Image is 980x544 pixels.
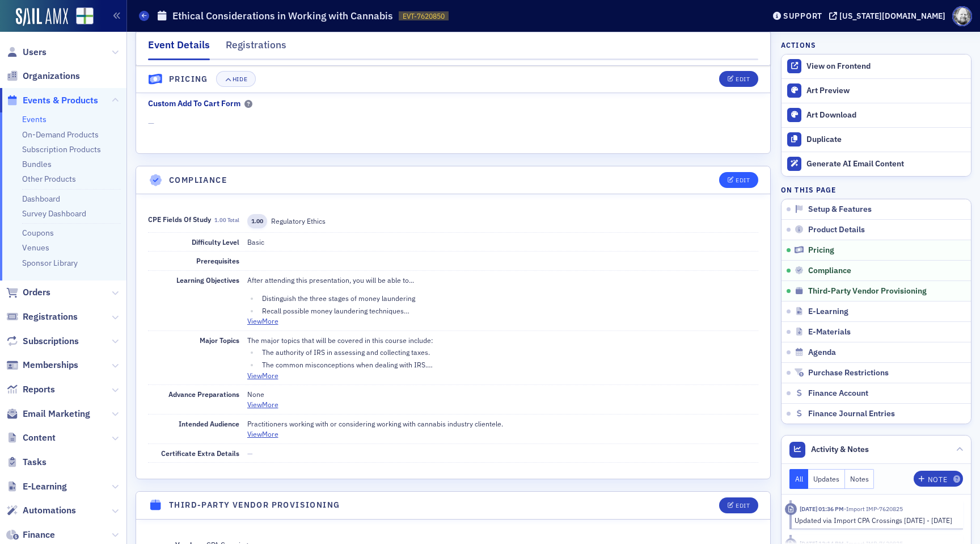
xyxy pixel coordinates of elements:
[806,61,965,72] div: View on Frontend
[16,8,68,26] img: SailAMX
[829,12,949,20] button: [US_STATE][DOMAIN_NAME]
[845,469,875,489] button: Notes
[259,306,759,316] li: Recall possible money laundering techniques
[247,419,759,429] div: Practitioners working with or considering working with cannabis industry clientele.
[811,443,869,455] span: Activity & Notes
[6,359,78,371] a: Memberships
[808,327,851,337] span: E-Materials
[22,242,49,253] a: Venues
[782,79,971,103] a: Art Preview
[196,256,239,265] span: Prerequisites
[806,135,965,145] div: Duplicate
[200,336,239,345] span: Major Topics
[808,307,848,317] span: E-Learning
[6,504,76,517] a: Automations
[259,359,759,370] li: The common misconceptions when dealing with IRS.
[247,399,278,409] button: ViewMore
[169,499,340,511] h4: Third-Party Vendor Provisioning
[808,368,889,378] span: Purchase Restrictions
[22,208,86,219] a: Survey Dashboard
[719,72,758,87] button: Edit
[247,316,278,326] button: ViewMore
[233,77,247,83] div: Hide
[23,383,55,396] span: Reports
[403,11,445,21] span: EVT-7620850
[247,429,278,439] button: ViewMore
[736,503,750,509] div: Edit
[782,55,971,78] a: View on Frontend
[247,275,759,285] p: After attending this presentation, you will be able to...
[168,390,239,399] span: Advance Preparations
[6,529,55,541] a: Finance
[148,215,239,224] span: CPE Fields of Study
[6,46,47,58] a: Users
[808,388,868,399] span: Finance Account
[808,409,895,419] span: Finance Journal Entries
[23,408,90,420] span: Email Marketing
[914,471,963,487] button: Note
[247,449,253,458] span: —
[6,311,78,323] a: Registrations
[23,94,98,107] span: Events & Products
[161,449,239,458] span: Certificate Extra Details
[808,348,836,358] span: Agenda
[719,497,758,513] button: Edit
[808,469,845,489] button: Updates
[226,37,286,58] div: Registrations
[148,98,240,110] div: Custom Add To Cart Form
[6,408,90,420] a: Email Marketing
[736,77,750,83] div: Edit
[169,174,227,186] h4: Compliance
[952,6,972,26] span: Profile
[6,335,79,348] a: Subscriptions
[806,86,965,96] div: Art Preview
[839,11,945,21] div: [US_STATE][DOMAIN_NAME]
[23,529,55,541] span: Finance
[783,11,822,21] div: Support
[800,505,844,513] time: 9/15/2025 01:36 PM
[22,174,76,184] a: Other Products
[23,480,67,493] span: E-Learning
[808,204,872,215] span: Setup & Features
[22,114,47,124] a: Events
[247,370,278,380] button: ViewMore
[247,389,759,399] div: None
[806,159,965,169] div: Generate AI Email Content
[6,456,47,468] a: Tasks
[22,194,60,204] a: Dashboard
[6,94,98,107] a: Events & Products
[782,103,971,127] a: Art Download
[247,335,759,370] div: The major topics that will be covered in this course include:
[23,456,47,468] span: Tasks
[23,432,56,444] span: Content
[6,70,80,82] a: Organizations
[808,266,851,276] span: Compliance
[6,286,50,299] a: Orders
[216,72,256,87] button: Hide
[169,73,208,85] h4: Pricing
[6,480,67,493] a: E-Learning
[259,293,759,303] li: Distinguish the three stages of money laundering
[179,419,239,428] span: Intended Audience
[23,70,80,82] span: Organizations
[23,286,50,299] span: Orders
[247,214,267,228] span: 1.00
[22,159,52,169] a: Bundles
[789,469,809,489] button: All
[808,245,834,256] span: Pricing
[176,275,239,284] span: Learning Objectives
[719,172,758,188] button: Edit
[6,383,55,396] a: Reports
[808,286,927,296] span: Third-Party Vendor Provisioning
[806,110,965,120] div: Art Download
[808,225,865,235] span: Product Details
[781,185,971,195] h4: On this page
[148,37,210,60] div: Event Details
[259,347,759,357] li: The authority of IRS in assessing and collecting taxes.
[23,359,78,371] span: Memberships
[22,144,101,154] a: Subscription Products
[781,40,816,50] h4: Actions
[795,515,955,525] div: Updated via Import CPA Crossings [DATE] - [DATE]
[214,216,239,224] span: 1.00 total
